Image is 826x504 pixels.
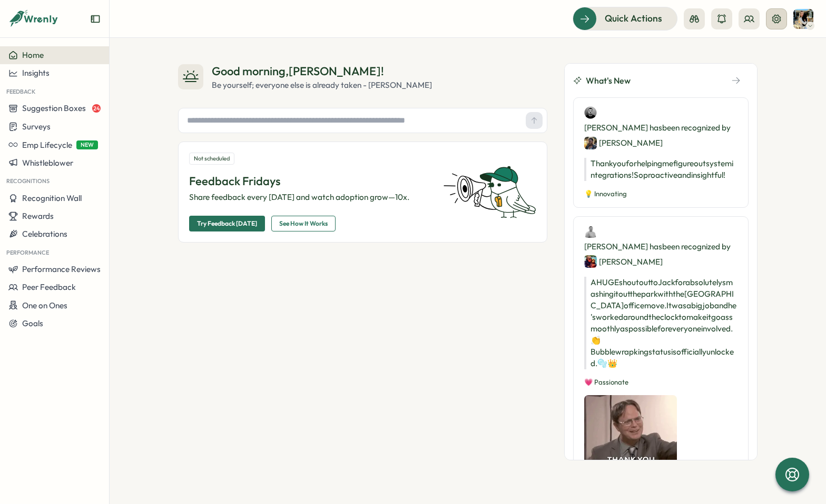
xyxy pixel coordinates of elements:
[22,140,72,150] span: Emp Lifecycle
[279,216,328,231] span: See How It Works
[189,173,430,189] p: Feedback Fridays
[22,158,73,168] span: Whistleblower
[22,103,86,113] span: Suggestion Boxes
[584,255,663,268] div: [PERSON_NAME]
[90,14,101,24] button: Expand sidebar
[584,378,737,387] p: 💗 Passionate
[22,122,51,132] span: Surveys
[92,104,101,113] span: 24
[189,191,430,203] p: Share feedback every [DATE] and watch adoption grow—10x.
[189,216,265,231] button: Try Feedback [DATE]
[584,106,737,149] div: [PERSON_NAME] has been recognized by
[584,255,597,268] img: Eleanor Hardman
[584,277,737,369] p: A HUGE shout out to Jack for absolutely smashing it out the park with the [GEOGRAPHIC_DATA] offic...
[76,140,98,149] span: NEW
[22,229,67,239] span: Celebrations
[197,216,257,231] span: Try Feedback [DATE]
[22,318,43,328] span: Goals
[271,216,336,231] button: See How It Works
[584,106,597,119] img: Jon Stokes
[22,282,76,292] span: Peer Feedback
[212,63,432,79] div: Good morning , [PERSON_NAME] !
[793,9,813,29] img: Kristina Lazurenko
[584,189,737,199] p: 💡 Innovating
[584,225,737,268] div: [PERSON_NAME] has been recognized by
[586,74,631,87] span: What's New
[22,193,82,203] span: Recognition Wall
[22,264,101,274] span: Performance Reviews
[22,211,54,221] span: Rewards
[22,68,50,78] span: Insights
[212,79,432,91] div: Be yourself; everyone else is already taken - [PERSON_NAME]
[584,136,663,149] div: [PERSON_NAME]
[573,7,677,30] button: Quick Actions
[584,137,597,149] img: Desola Franklin
[584,158,737,181] p: Thank you for helping me figure out system integrations! So proactive and insightful!
[189,153,234,165] div: Not scheduled
[605,12,662,25] span: Quick Actions
[584,225,597,238] img: Jack Hesketh
[584,395,677,472] img: Recognition Image
[22,50,44,60] span: Home
[22,300,67,310] span: One on Ones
